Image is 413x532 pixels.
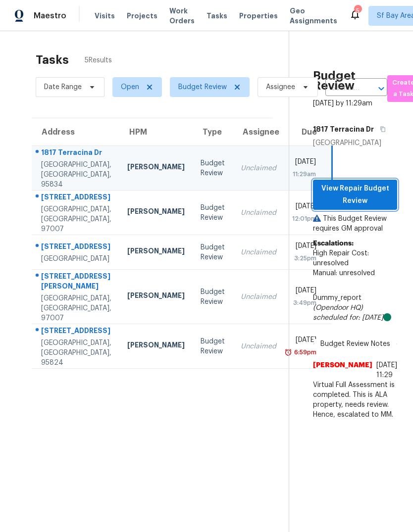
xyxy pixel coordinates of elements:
div: [GEOGRAPHIC_DATA], [GEOGRAPHIC_DATA], 95824 [41,338,111,368]
th: Assignee [233,118,284,146]
div: [DATE] by 11:29am [313,98,372,108]
span: Work Orders [169,6,195,26]
span: Tasks [206,12,227,19]
div: [GEOGRAPHIC_DATA], [GEOGRAPHIC_DATA], 97007 [41,293,111,323]
span: Open [121,82,139,92]
div: [PERSON_NAME] [127,340,185,352]
div: [STREET_ADDRESS] [41,192,111,204]
div: [STREET_ADDRESS] [41,242,111,254]
th: Type [193,118,233,146]
div: Unclaimed [241,208,276,218]
span: High Repair Cost: unresolved [313,250,369,267]
div: Unclaimed [241,163,276,173]
span: [PERSON_NAME] [313,360,372,380]
span: Maestro [34,11,66,21]
i: (Opendoor HQ) [313,304,363,311]
span: Assignee [266,82,295,92]
span: Budget Review [178,82,227,92]
span: View Repair Budget Review [321,183,389,207]
div: [PERSON_NAME] [127,246,185,258]
th: HPM [119,118,193,146]
span: Budget Review Notes [314,339,396,349]
button: Copy Address [374,120,387,138]
button: View Repair Budget Review [313,180,397,210]
div: [STREET_ADDRESS][PERSON_NAME] [41,271,111,293]
div: Dummy_report [313,293,397,323]
div: Budget Review [201,287,225,307]
div: Unclaimed [241,341,276,351]
span: [DATE] 11:29 [376,362,397,379]
div: [STREET_ADDRESS] [41,326,111,338]
span: Virtual Full Assessment is completed. This is ALA property, needs review. Hence, escalated to MM. [313,380,397,420]
th: Due [284,118,332,146]
div: [PERSON_NAME] [127,162,185,174]
th: Address [32,118,119,146]
span: Projects [127,11,157,21]
button: Open [374,82,388,96]
b: Escalations: [313,240,354,247]
h5: 1817 Terracina Dr [313,124,374,134]
h2: Budget Review [313,71,397,91]
h2: Tasks [36,55,69,65]
input: Search by address [325,81,360,96]
div: 1817 Terracina Dr [41,147,111,160]
div: [PERSON_NAME] [127,206,185,219]
span: 5 Results [85,55,112,65]
div: [GEOGRAPHIC_DATA], [GEOGRAPHIC_DATA], 97007 [41,204,111,234]
div: [GEOGRAPHIC_DATA] [41,254,111,264]
img: Overdue Alarm Icon [284,347,292,357]
span: Properties [239,11,278,21]
div: [PERSON_NAME] [127,290,185,303]
div: Budget Review [201,337,225,356]
div: Budget Review [201,242,225,262]
div: 5 [354,6,361,16]
i: scheduled for: [DATE] [313,314,383,321]
div: [GEOGRAPHIC_DATA] [313,138,397,148]
div: [GEOGRAPHIC_DATA], [GEOGRAPHIC_DATA], 95834 [41,160,111,190]
p: This Budget Review requires GM approval [313,214,397,234]
span: Visits [95,11,115,21]
div: Unclaimed [241,247,276,257]
span: Geo Assignments [290,6,337,26]
span: Manual: unresolved [313,270,375,277]
div: Budget Review [201,158,225,178]
div: Unclaimed [241,292,276,302]
div: Budget Review [201,203,225,223]
span: Date Range [44,82,82,92]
